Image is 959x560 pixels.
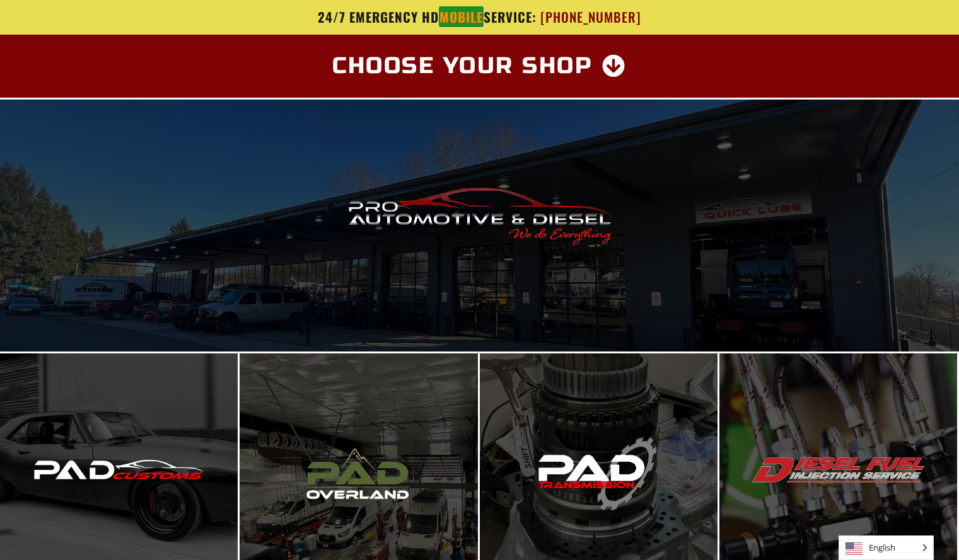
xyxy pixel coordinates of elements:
aside: Language selected: English [839,535,934,560]
span: Enter Pro Automotive & Diesel [381,212,578,238]
a: Choose Your Shop [317,47,642,85]
span: Enter PAD Customs [52,467,185,493]
span: Enter PAD Transmission [515,464,682,496]
a: 24/7 Emergency HDMobileService: [PHONE_NUMBER] [111,9,849,25]
span: [PHONE_NUMBER] [540,9,641,25]
span: Choose Your Shop [332,55,593,77]
span: English [839,536,933,559]
em: Mobile [439,6,484,27]
span: 24/7 Emergency HD Service: [318,7,537,26]
span: Enter PAD Overland [290,467,427,493]
span: Enter Diesel Fuel Injection Service [741,455,936,504]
